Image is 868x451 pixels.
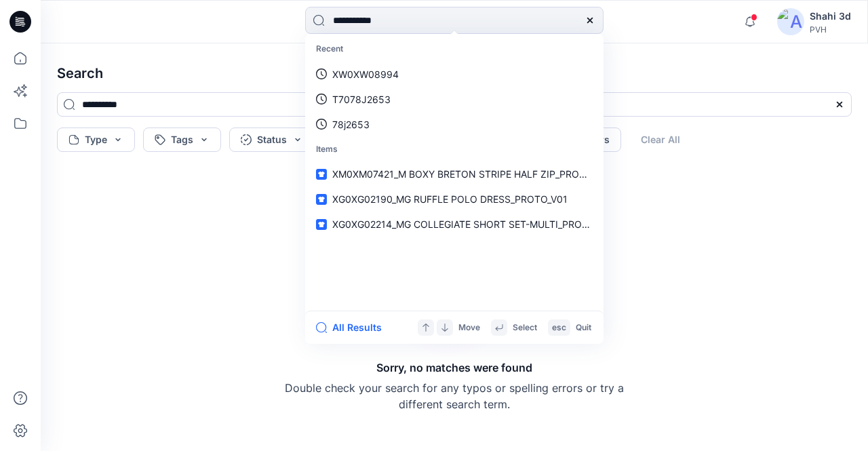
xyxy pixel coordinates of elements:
a: XG0XG02214_MG COLLEGIATE SHORT SET-MULTI_PROTO_V01 [308,212,601,237]
p: Move [458,321,480,335]
a: T7078J2653 [308,87,601,112]
p: Double check your search for any typos or spelling errors or try a different search term. [285,380,624,412]
button: All Results [316,319,391,336]
button: Tags [143,128,221,152]
p: Quit [576,321,591,335]
span: XM0XM07421_M BOXY BRETON STRIPE HALF ZIP_PROTO_V01 [332,168,612,180]
button: Status [229,128,315,152]
span: XG0XG02214_MG COLLEGIATE SHORT SET-MULTI_PROTO_V01 [332,218,615,230]
p: Items [308,137,601,162]
div: PVH [810,24,851,35]
p: Recent [308,37,601,62]
a: XW0XW08994 [308,62,601,87]
p: esc [552,321,566,335]
p: 78j2653 [332,117,370,132]
p: Select [513,321,537,335]
button: Type [57,128,135,152]
img: avatar [777,8,804,35]
p: T7078J2653 [332,92,391,106]
span: XG0XG02190_MG RUFFLE POLO DRESS_PROTO_V01 [332,193,568,205]
a: XM0XM07421_M BOXY BRETON STRIPE HALF ZIP_PROTO_V01 [308,161,601,187]
h4: Search [46,54,863,92]
div: Shahi 3d [810,8,851,24]
h5: Sorry, no matches were found [376,359,532,376]
a: XG0XG02190_MG RUFFLE POLO DRESS_PROTO_V01 [308,187,601,212]
a: 78j2653 [308,112,601,137]
p: XW0XW08994 [332,67,399,81]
